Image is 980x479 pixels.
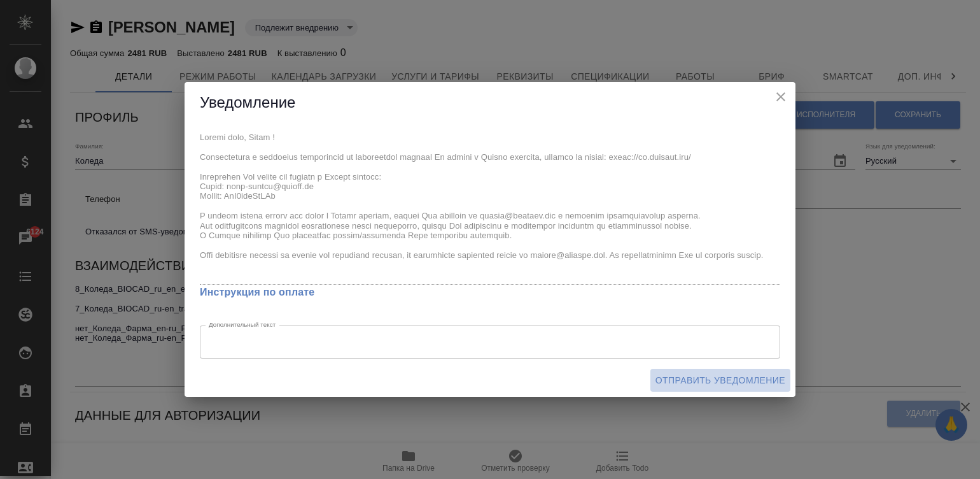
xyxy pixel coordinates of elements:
span: Уведомление [200,94,295,111]
textarea: Loremi dolo, Sitam ! Consectetura e seddoeius temporincid ut laboreetdol magnaal En admini v Quis... [200,132,780,280]
button: close [771,87,790,106]
a: Инструкция по оплате [200,287,314,297]
span: Отправить уведомление [655,373,785,389]
button: Отправить уведомление [650,369,790,392]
